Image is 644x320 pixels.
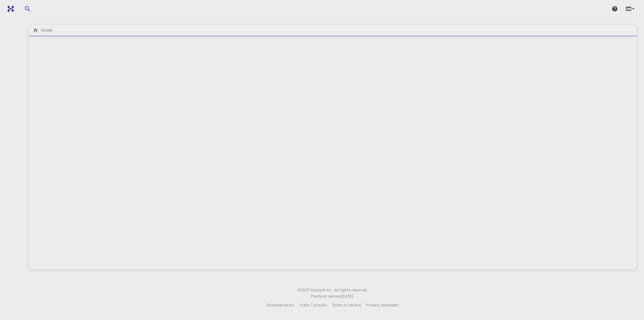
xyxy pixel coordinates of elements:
[5,6,14,12] img: logo
[299,302,327,307] span: Video Tutorials
[332,302,361,307] span: Terms of service
[334,287,368,293] span: All rights reserved.
[311,287,333,292] span: Exabyte Inc.
[332,302,361,308] a: Terms of service
[366,302,399,307] span: Privacy statement
[38,27,53,34] h6: Home
[311,293,341,300] span: Platform version
[31,27,54,34] nav: breadcrumb
[299,302,327,308] a: Video Tutorials
[341,293,354,300] a: [DATE].
[366,302,399,308] a: Privacy statement
[297,287,311,293] span: © 2025
[341,294,354,299] span: [DATE] .
[311,287,333,293] a: Exabyte Inc.
[267,302,294,307] span: Documentation
[267,302,294,308] a: Documentation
